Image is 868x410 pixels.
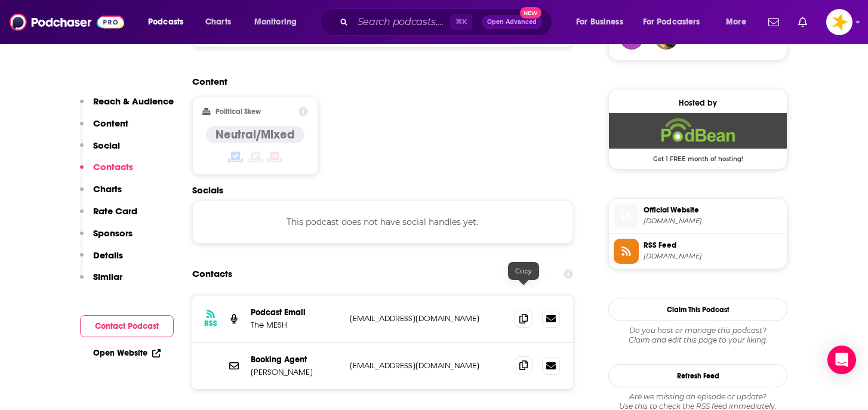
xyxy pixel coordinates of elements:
span: madiganspubcast.podbean.com [644,217,782,226]
p: Charts [93,183,122,195]
p: Contacts [93,161,133,172]
p: Reach & Audience [93,95,174,107]
a: Open Website [93,348,161,358]
p: [EMAIL_ADDRESS][DOMAIN_NAME] [350,313,505,323]
button: Charts [80,183,122,205]
div: Hosted by [609,98,787,108]
button: open menu [568,13,638,32]
p: Similar [93,271,122,282]
span: Charts [205,14,231,30]
img: Podchaser - Follow, Share and Rate Podcasts [10,11,124,33]
h2: Political Skew [216,107,261,116]
a: Show notifications dropdown [764,12,784,32]
button: Rate Card [80,205,137,227]
h2: Content [192,76,564,87]
button: Contact Podcast [80,315,174,337]
span: Get 1 FREE month of hosting! [609,149,787,163]
span: Monitoring [254,14,297,30]
p: Podcast Email [251,307,340,317]
button: Content [80,118,128,140]
p: Rate Card [93,205,137,217]
div: Claim and edit this page to your liking. [608,326,787,345]
h3: RSS [204,319,217,328]
div: Search podcasts, credits, & more... [331,8,564,36]
p: Sponsors [93,227,133,239]
span: New [520,7,541,19]
a: Charts [198,13,238,32]
button: Open AdvancedNew [482,15,542,29]
div: Open Intercom Messenger [827,346,856,374]
button: open menu [140,13,199,32]
p: [EMAIL_ADDRESS][DOMAIN_NAME] [350,360,505,371]
a: Official Website[DOMAIN_NAME] [614,204,782,229]
img: Podbean Deal: Get 1 FREE month of hosting! [609,113,787,149]
button: open menu [718,13,761,32]
a: Podbean Deal: Get 1 FREE month of hosting! [609,113,787,162]
button: Similar [80,271,122,293]
button: Reach & Audience [80,95,174,118]
span: Logged in as Spreaker_Prime [826,9,852,35]
h4: Neutral/Mixed [216,127,295,142]
span: More [726,14,746,30]
p: [PERSON_NAME] [251,367,340,377]
p: Details [93,249,123,261]
span: feed.podbean.com [644,252,782,261]
img: User Profile [826,9,852,35]
a: Show notifications dropdown [793,12,812,32]
button: Claim This Podcast [608,298,787,321]
button: Refresh Feed [608,364,787,387]
span: ⌘ K [450,14,472,30]
span: Do you host or manage this podcast? [608,326,787,335]
button: Sponsors [80,227,133,249]
span: For Podcasters [643,14,700,30]
h2: Contacts [192,263,232,285]
p: Social [93,140,120,151]
button: open menu [246,13,312,32]
span: Open Advanced [487,19,537,25]
span: Podcasts [148,14,183,30]
a: RSS Feed[DOMAIN_NAME] [614,239,782,264]
button: Details [80,249,123,272]
span: For Business [576,14,623,30]
input: Search podcasts, credits, & more... [353,13,450,32]
p: The MESH [251,320,340,330]
span: RSS Feed [644,240,782,251]
button: open menu [635,13,718,32]
div: Copy [508,262,539,280]
p: Content [93,118,128,129]
button: Contacts [80,161,133,183]
p: Booking Agent [251,354,340,365]
button: Social [80,140,120,162]
h2: Socials [192,184,573,196]
span: Official Website [644,205,782,215]
div: This podcast does not have social handles yet. [192,201,573,243]
button: Show profile menu [826,9,852,35]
